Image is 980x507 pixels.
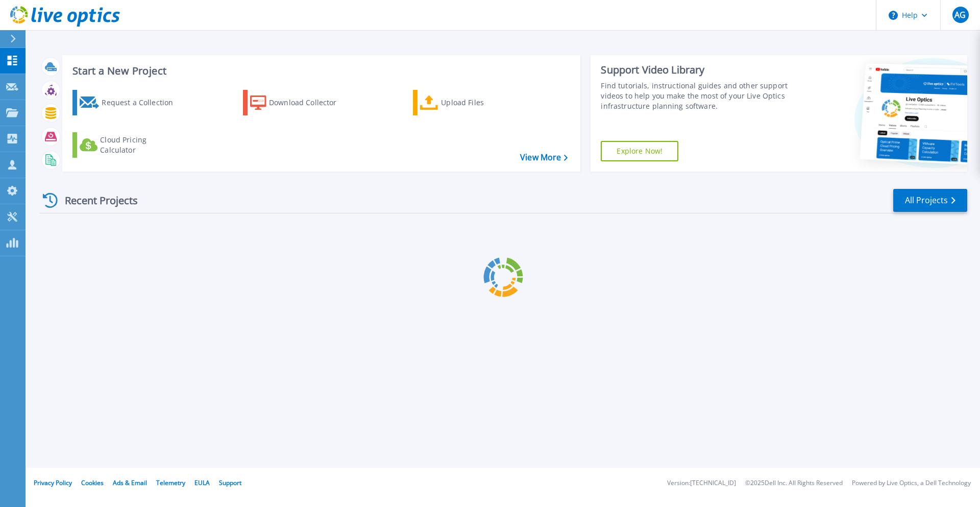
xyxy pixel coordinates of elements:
[39,188,152,213] div: Recent Projects
[745,480,843,487] li: © 2025 Dell Inc. All Rights Reserved
[601,141,678,161] a: Explore Now!
[243,90,357,115] a: Download Collector
[852,480,971,487] li: Powered by Live Optics, a Dell Technology
[72,65,568,77] h3: Start a New Project
[113,478,147,487] a: Ads & Email
[893,189,967,212] a: All Projects
[72,132,186,158] a: Cloud Pricing Calculator
[269,92,351,113] div: Download Collector
[34,478,72,487] a: Privacy Policy
[194,478,210,487] a: EULA
[413,90,527,115] a: Upload Files
[441,92,523,113] div: Upload Files
[601,81,793,111] div: Find tutorials, instructional guides and other support videos to help you make the most of your L...
[81,478,104,487] a: Cookies
[102,92,183,113] div: Request a Collection
[100,135,182,155] div: Cloud Pricing Calculator
[954,11,966,19] span: AG
[72,90,186,115] a: Request a Collection
[601,63,793,77] div: Support Video Library
[520,153,568,162] a: View More
[156,478,185,487] a: Telemetry
[219,478,241,487] a: Support
[667,480,736,487] li: Version: [TECHNICAL_ID]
